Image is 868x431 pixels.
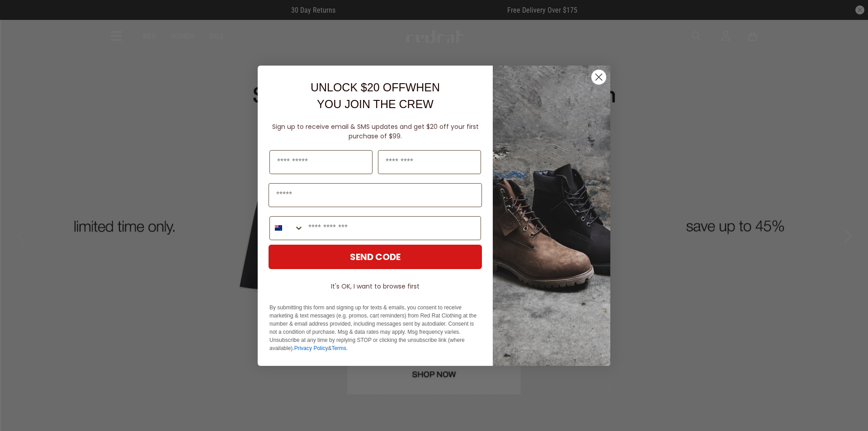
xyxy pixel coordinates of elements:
[272,122,479,141] span: Sign up to receive email & SMS updates and get $20 off your first purchase of $99.
[493,66,610,366] img: f7662613-148e-4c88-9575-6c6b5b55a647.jpeg
[331,345,346,351] a: Terms
[7,4,34,31] button: Open LiveChat chat widget
[311,81,406,94] span: UNLOCK $20 OFF
[269,150,373,174] input: First Name
[269,245,482,269] button: SEND CODE
[591,69,607,85] button: Close dialog
[270,217,304,240] button: Search Countries
[294,345,328,351] a: Privacy Policy
[406,81,440,94] span: WHEN
[269,278,482,294] button: It's OK, I want to browse first
[269,183,482,207] input: Email
[269,303,481,352] p: By submitting this form and signing up for texts & emails, you consent to receive marketing & tex...
[275,224,282,232] img: New Zealand
[317,98,434,110] span: YOU JOIN THE CREW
